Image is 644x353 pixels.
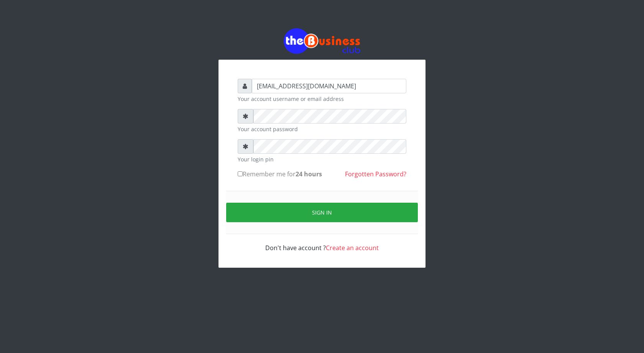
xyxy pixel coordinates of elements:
[296,170,322,178] b: 24 hours
[252,79,406,93] input: Username or email address
[238,155,406,163] small: Your login pin
[238,125,406,133] small: Your account password
[238,169,322,179] label: Remember me for
[326,244,379,252] a: Create an account
[238,171,243,176] input: Remember me for24 hours
[226,203,418,222] button: Sign in
[238,95,406,103] small: Your account username or email address
[238,234,406,252] div: Don't have account ?
[345,170,406,178] a: Forgotten Password?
